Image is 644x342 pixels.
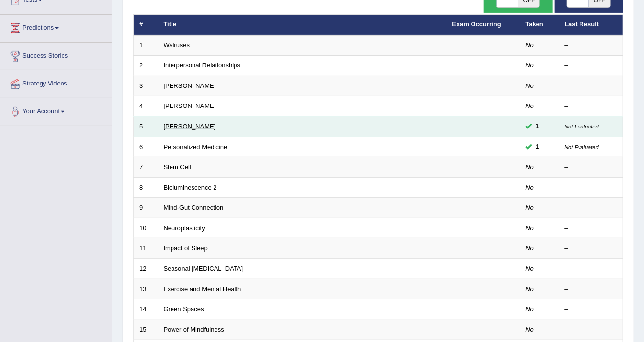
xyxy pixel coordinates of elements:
[134,15,158,35] th: #
[565,264,618,274] div: –
[526,224,534,232] em: No
[532,121,543,131] span: You can still take this question
[134,35,158,56] td: 1
[164,224,205,232] a: Neuroplasticity
[565,124,599,129] small: Not Evaluated
[134,299,158,320] td: 14
[134,320,158,340] td: 15
[526,62,534,69] em: No
[0,15,112,39] a: Predictions
[559,15,623,35] th: Last Result
[452,21,501,28] a: Exam Occurring
[134,258,158,279] td: 12
[0,70,112,95] a: Strategy Videos
[134,56,158,76] td: 2
[565,325,618,335] div: –
[532,142,543,152] span: You can still take this question
[565,203,618,213] div: –
[164,305,204,313] a: Green Spaces
[526,285,534,293] em: No
[526,42,534,49] em: No
[526,326,534,333] em: No
[164,326,224,333] a: Power of Mindfulness
[526,163,534,171] em: No
[134,117,158,137] td: 5
[526,305,534,313] em: No
[134,177,158,198] td: 8
[526,184,534,191] em: No
[565,82,618,91] div: –
[164,102,216,109] a: [PERSON_NAME]
[164,82,216,89] a: [PERSON_NAME]
[520,15,559,35] th: Taken
[134,238,158,259] td: 11
[164,143,228,150] a: Personalized Medicine
[164,244,208,252] a: Impact of Sleep
[526,204,534,211] em: No
[134,157,158,178] td: 7
[526,82,534,89] em: No
[565,144,599,150] small: Not Evaluated
[164,285,241,293] a: Exercise and Mental Health
[164,62,241,69] a: Interpersonal Relationships
[526,102,534,109] em: No
[565,61,618,70] div: –
[164,265,243,272] a: Seasonal [MEDICAL_DATA]
[134,137,158,157] td: 6
[565,163,618,172] div: –
[134,96,158,117] td: 4
[526,244,534,252] em: No
[158,15,447,35] th: Title
[134,198,158,218] td: 9
[565,183,618,192] div: –
[0,98,112,123] a: Your Account
[565,305,618,314] div: –
[164,184,217,191] a: Bioluminescence 2
[565,285,618,294] div: –
[526,265,534,272] em: No
[565,244,618,253] div: –
[134,279,158,299] td: 13
[164,163,191,171] a: Stem Cell
[565,224,618,233] div: –
[164,123,216,130] a: [PERSON_NAME]
[134,76,158,96] td: 3
[565,41,618,50] div: –
[565,102,618,111] div: –
[134,218,158,238] td: 10
[164,204,224,211] a: Mind-Gut Connection
[164,42,190,49] a: Walruses
[0,43,112,67] a: Success Stories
